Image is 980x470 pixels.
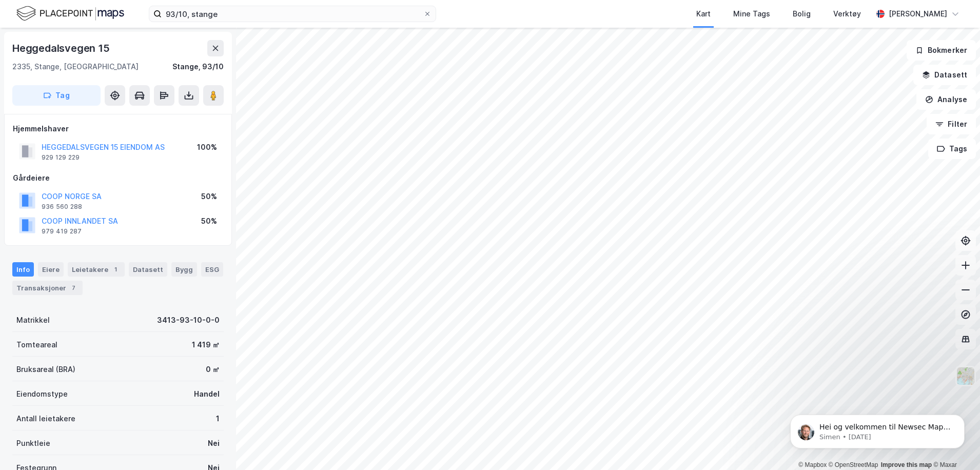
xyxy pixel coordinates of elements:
button: Analyse [916,89,976,110]
input: Søk på adresse, matrikkel, gårdeiere, leietakere eller personer [162,6,423,22]
div: 7 [68,283,79,293]
div: Nei [208,437,220,449]
div: Kart [696,8,711,20]
div: 100% [197,141,217,153]
div: Bygg [171,262,197,277]
button: Tag [12,85,101,106]
div: 3413-93-10-0-0 [157,314,220,326]
button: Filter [927,114,976,134]
div: Tomteareal [16,339,57,351]
button: Bokmerker [907,40,976,61]
div: Bruksareal (BRA) [16,363,75,376]
div: 2335, Stange, [GEOGRAPHIC_DATA] [12,61,139,73]
a: OpenStreetMap [829,461,878,468]
div: 1 [110,264,121,275]
div: Eiendomstype [16,388,68,400]
div: Datasett [129,262,167,277]
div: ESG [201,262,223,277]
div: 1 419 ㎡ [192,339,220,351]
button: Datasett [913,65,976,85]
div: 50% [201,190,217,203]
div: 0 ㎡ [206,363,220,376]
div: 929 129 229 [42,153,80,162]
iframe: Intercom notifications message [775,393,980,465]
div: Mine Tags [733,8,770,20]
img: logo.f888ab2527a4732fd821a326f86c7f29.svg [16,5,124,23]
div: [PERSON_NAME] [889,8,947,20]
div: Bolig [793,8,811,20]
div: 50% [201,215,217,227]
div: Punktleie [16,437,50,449]
div: 1 [216,413,220,425]
div: Heggedalsvegen 15 [12,40,112,56]
div: Antall leietakere [16,413,75,425]
div: Gårdeiere [13,172,223,184]
div: 979 419 287 [42,227,82,236]
a: Mapbox [798,461,827,468]
div: Eiere [38,262,64,277]
div: Info [12,262,34,277]
div: Matrikkel [16,314,50,326]
div: 936 560 288 [42,203,82,211]
a: Improve this map [881,461,932,468]
div: Handel [194,388,220,400]
button: Tags [928,139,976,159]
div: Leietakere [68,262,125,277]
div: Transaksjoner [12,281,83,295]
img: Z [956,366,975,386]
div: Verktøy [833,8,861,20]
div: Stange, 93/10 [172,61,224,73]
div: Hjemmelshaver [13,123,223,135]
